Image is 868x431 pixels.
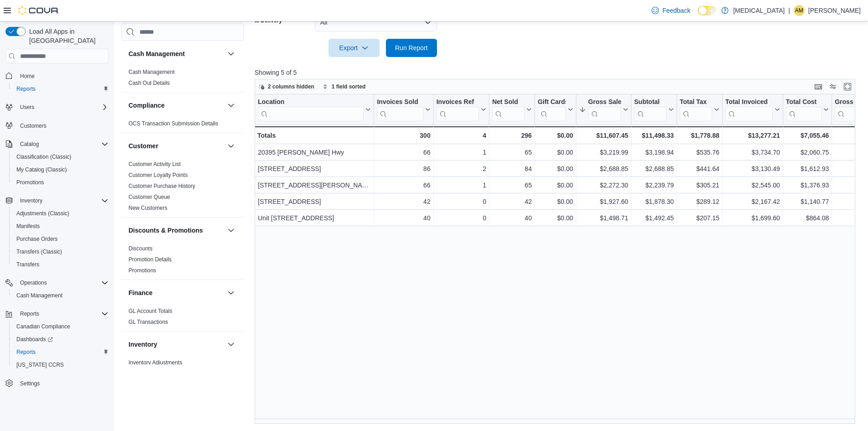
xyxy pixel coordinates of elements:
[128,226,203,235] h3: Discounts & Promotions
[786,196,829,207] div: $1,140.77
[329,39,380,57] button: Export
[588,98,621,121] div: Gross Sales
[226,48,236,59] button: Cash Management
[20,310,39,317] span: Reports
[2,138,112,151] button: Catalog
[2,119,112,132] button: Customers
[20,104,34,111] span: Users
[128,256,172,263] a: Promotion Details
[16,195,46,206] button: Inventory
[492,98,524,107] div: Net Sold
[842,81,853,92] button: Enter fullscreen
[128,120,218,127] a: OCS Transaction Submission Details
[128,359,182,366] span: Inventory Adjustments
[377,213,430,223] div: 40
[9,358,112,371] button: [US_STATE] CCRS
[13,208,108,219] span: Adjustments (Classic)
[13,259,108,270] span: Transfers
[395,43,428,52] span: Run Report
[16,277,108,288] span: Operations
[128,194,170,200] a: Customer Queue
[492,98,532,121] button: Net Sold
[2,194,112,207] button: Inventory
[634,180,674,191] div: $2,239.79
[9,333,112,346] a: Dashboards
[436,163,486,174] div: 2
[698,16,698,16] span: Dark Mode
[16,153,72,161] span: Classification (Classic)
[377,130,430,141] div: 300
[20,197,42,204] span: Inventory
[315,13,437,31] button: All
[121,118,244,133] div: Compliance
[9,83,112,95] button: Reports
[377,180,430,191] div: 66
[492,196,532,207] div: 42
[725,98,773,107] div: Total Invoiced
[128,308,172,314] a: GL Account Totals
[492,98,524,121] div: Net Sold
[16,361,64,369] span: [US_STATE] CCRS
[725,130,780,141] div: $13,277.21
[436,98,478,107] div: Invoices Ref
[16,308,43,319] button: Reports
[13,234,108,244] span: Purchase Orders
[128,204,167,212] span: New Customers
[2,307,112,320] button: Reports
[16,348,36,356] span: Reports
[16,248,62,255] span: Transfers (Classic)
[9,289,112,302] button: Cash Management
[258,98,364,121] div: Location
[16,235,58,243] span: Purchase Orders
[128,120,218,127] span: OCS Transaction Submission Details
[128,141,158,151] h3: Customer
[808,5,861,16] p: [PERSON_NAME]
[13,221,108,232] span: Manifests
[680,180,719,191] div: $305.21
[13,347,39,358] a: Reports
[538,98,566,107] div: Gift Cards
[786,163,829,174] div: $1,612.93
[16,102,38,113] button: Users
[794,5,805,16] div: Angus MacDonald
[128,80,170,86] a: Cash Out Details
[16,139,108,150] span: Catalog
[538,180,573,191] div: $0.00
[9,207,112,220] button: Adjustments (Classic)
[436,213,486,223] div: 0
[121,243,244,280] div: Discounts & Promotions
[13,290,66,301] a: Cash Management
[588,98,621,107] div: Gross Sales
[20,140,39,148] span: Catalog
[128,340,157,349] h3: Inventory
[128,288,153,297] h3: Finance
[334,39,374,57] span: Export
[786,98,829,121] button: Total Cost
[20,122,46,130] span: Customers
[128,205,167,211] a: New Customers
[26,27,108,45] span: Load All Apps in [GEOGRAPHIC_DATA]
[680,130,719,141] div: $1,778.88
[538,213,573,223] div: $0.00
[16,292,62,299] span: Cash Management
[268,83,314,90] span: 2 columns hidden
[18,6,59,15] img: Cova
[680,98,712,121] div: Total Tax
[319,81,370,92] button: 1 field sorted
[13,246,108,257] span: Transfers (Classic)
[579,213,628,223] div: $1,498.71
[16,277,51,288] button: Operations
[16,70,108,81] span: Home
[13,208,73,219] a: Adjustments (Classic)
[680,196,719,207] div: $289.12
[634,147,674,158] div: $3,198.94
[128,245,153,252] span: Discounts
[680,98,712,107] div: Total Tax
[492,163,532,174] div: 84
[827,81,838,92] button: Display options
[634,163,674,174] div: $2,688.85
[16,71,38,82] a: Home
[579,98,628,121] button: Gross Sales
[13,234,62,244] a: Purchase Orders
[436,147,486,158] div: 1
